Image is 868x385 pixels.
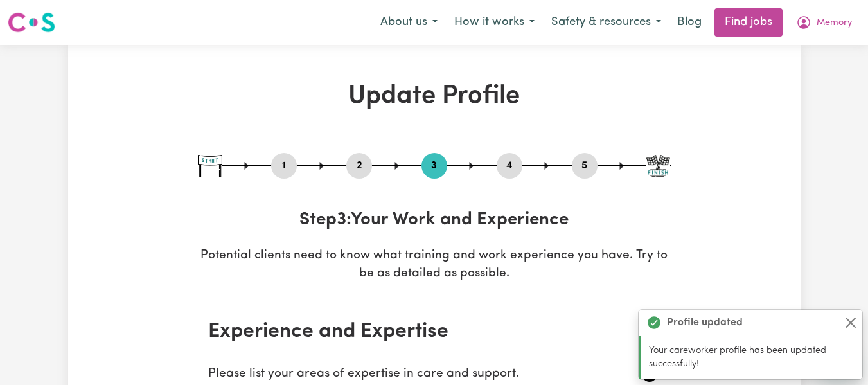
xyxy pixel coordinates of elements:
h2: Experience and Expertise [208,319,660,344]
button: Close [843,315,858,330]
button: Go to step 3 [421,157,447,174]
span: Memory [817,16,852,30]
button: Go to step 5 [572,157,598,174]
button: Go to step 1 [271,157,297,174]
button: My Account [788,9,860,36]
a: Blog [669,8,709,37]
p: Potential clients need to know what training and work experience you have. Try to be as detailed ... [198,247,671,284]
p: Your careworker profile has been updated successfully! [649,344,855,372]
a: Find jobs [714,8,783,37]
img: Careseekers logo [8,11,55,34]
button: Go to step 4 [497,157,522,174]
button: How it works [446,9,543,36]
p: Please list your areas of expertise in care and support. [208,365,585,384]
button: Safety & resources [543,9,669,36]
strong: Profile updated [667,315,743,330]
button: About us [372,9,446,36]
button: Go to step 2 [346,157,372,174]
a: Careseekers logo [8,8,55,37]
h1: Update Profile [198,81,671,112]
h3: Step 3 : Your Work and Experience [198,210,671,231]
